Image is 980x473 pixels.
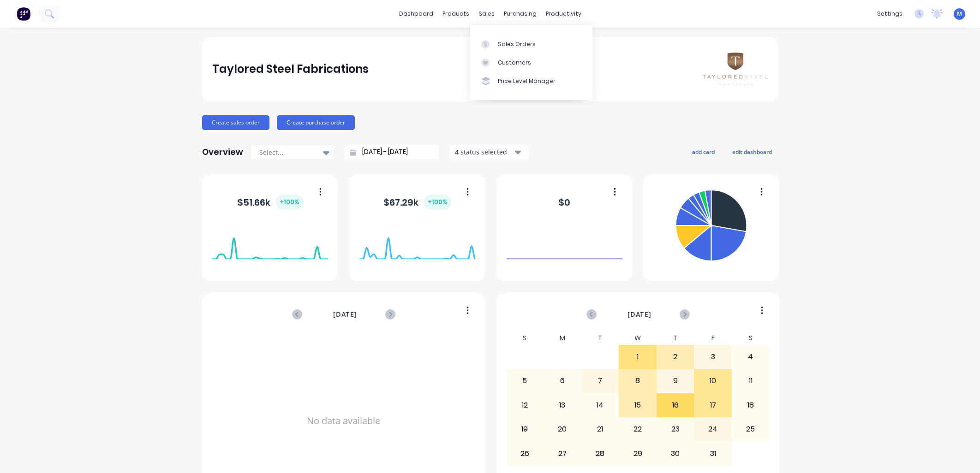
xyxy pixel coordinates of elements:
button: 4 status selected [450,145,528,159]
div: 10 [694,369,731,392]
div: 31 [694,442,731,465]
a: Customers [470,53,592,72]
div: 4 status selected [455,147,513,157]
div: 6 [544,369,581,392]
div: 13 [544,394,581,417]
div: $ 67.29k [383,195,451,210]
div: + 100 % [424,195,451,210]
div: 14 [582,394,619,417]
div: 26 [507,442,544,465]
div: M [544,331,581,345]
div: T [657,331,694,345]
div: 18 [732,394,769,417]
div: 25 [732,418,769,441]
div: 17 [694,394,731,417]
div: 4 [732,345,769,368]
div: 1 [619,345,656,368]
a: Price Level Manager [470,72,592,90]
span: M [957,10,962,18]
button: Create sales order [202,115,269,130]
div: 7 [582,369,619,392]
div: 27 [544,442,581,465]
div: products [438,7,474,21]
button: add card [686,146,721,158]
div: 9 [657,369,694,392]
img: Factory [17,7,30,21]
div: Overview [202,143,243,161]
div: 11 [732,369,769,392]
div: 15 [619,394,656,417]
div: Taylored Steel Fabrications [212,60,369,78]
div: productivity [541,7,586,21]
div: Customers [498,59,531,67]
button: edit dashboard [726,146,778,158]
div: W [619,331,657,345]
div: 24 [694,418,731,441]
div: $ 0 [558,195,570,209]
div: purchasing [499,7,541,21]
div: sales [474,7,499,21]
div: Price Level Manager [498,77,556,85]
div: S [506,331,544,345]
div: 22 [619,418,656,441]
div: 5 [507,369,544,392]
div: 29 [619,442,656,465]
img: Taylored Steel Fabrications [703,53,768,85]
div: 20 [544,418,581,441]
a: dashboard [394,7,438,21]
span: [DATE] [333,309,357,319]
div: 30 [657,442,694,465]
div: 23 [657,418,694,441]
div: 12 [507,394,544,417]
div: + 100 % [276,195,303,210]
div: 21 [582,418,619,441]
div: 2 [657,345,694,368]
div: $ 51.66k [237,195,303,210]
div: T [581,331,619,345]
a: Sales Orders [470,35,592,53]
div: settings [872,7,907,21]
div: Sales Orders [498,40,536,48]
div: S [732,331,770,345]
div: F [694,331,732,345]
span: [DATE] [627,309,651,319]
div: 8 [619,369,656,392]
div: 28 [582,442,619,465]
div: 19 [507,418,544,441]
div: 16 [657,394,694,417]
button: Create purchase order [277,115,355,130]
div: 3 [694,345,731,368]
